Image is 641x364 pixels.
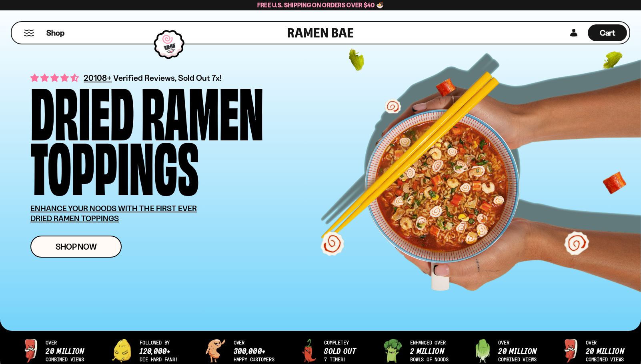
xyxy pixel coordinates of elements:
[257,1,384,9] span: Free U.S. Shipping on Orders over $40 🍜
[141,82,264,137] div: Ramen
[600,28,615,38] span: Cart
[588,22,627,44] a: Cart
[30,137,199,192] div: Toppings
[24,30,34,36] button: Mobile Menu Trigger
[30,204,197,223] u: ENHANCE YOUR NOODS WITH THE FIRST EVER DRIED RAMEN TOPPINGS
[56,242,97,251] span: Shop Now
[46,28,64,38] span: Shop
[30,236,122,258] a: Shop Now
[46,24,64,41] a: Shop
[30,82,134,137] div: Dried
